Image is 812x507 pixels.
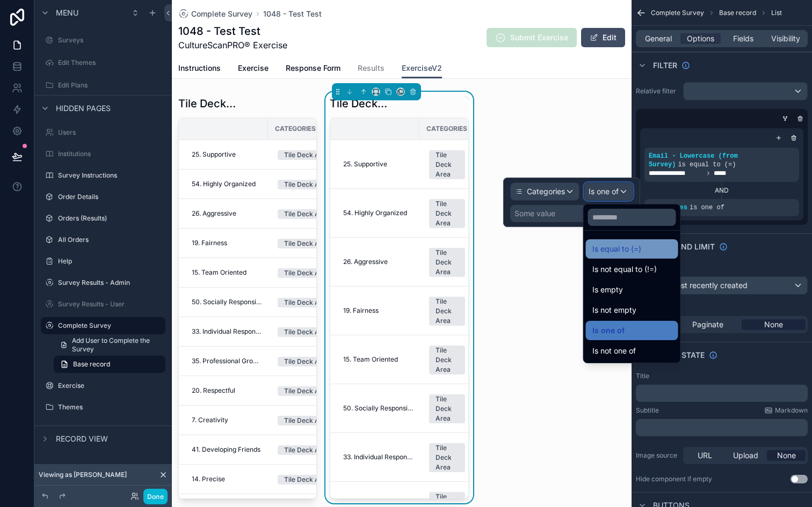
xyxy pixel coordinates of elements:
[421,291,487,330] button: Select Button
[286,63,340,74] span: Response Form
[719,9,756,17] span: Base record
[343,453,413,461] span: 33. Individual Responsibility
[58,257,163,266] label: Help
[764,406,808,415] a: Markdown
[343,404,413,413] span: 50. Socially Responsible
[41,253,165,270] a: Help
[238,63,269,74] span: Exercise
[690,204,724,211] span: is one of
[636,385,808,402] div: scrollable content
[58,381,163,390] label: Exercise
[72,336,159,354] span: Add User to Complete the Survey
[343,258,388,266] span: 26. Aggressive
[39,471,127,479] span: Viewing as [PERSON_NAME]
[41,231,165,248] a: All Orders
[641,281,748,290] span: Default: most recently created
[58,278,163,287] label: Survey Results - Admin
[592,243,641,255] span: Is equal to (=)
[191,9,252,19] span: Complete Survey
[692,319,723,330] span: Paginate
[58,81,163,90] label: Edit Plans
[771,33,800,44] span: Visibility
[436,297,459,326] div: Tile Deck Area
[653,241,715,252] span: Sort And Limit
[436,150,459,179] div: Tile Deck Area
[636,475,712,483] div: Hide component if empty
[775,406,808,415] span: Markdown
[58,58,163,67] label: Edit Themes
[421,389,487,428] button: Select Button
[636,451,679,460] label: Image source
[771,9,782,17] span: List
[402,63,442,74] span: ExerciseV2
[58,214,163,223] label: Orders (Results)
[436,248,459,277] div: Tile Deck Area
[678,161,736,168] span: is equal to (=)
[58,321,159,330] label: Complete Survey
[592,263,657,276] span: Is not equal to (!=)
[592,344,636,357] span: Is not one of
[54,356,165,373] a: Base record
[56,433,108,444] span: Record view
[421,340,487,379] button: Select Button
[421,145,487,183] button: Select Button
[178,58,221,80] a: Instructions
[636,419,808,436] div: scrollable content
[402,58,442,79] a: ExerciseV2
[636,406,659,415] label: Subtitle
[178,9,252,19] a: Complete Survey
[698,450,712,461] span: URL
[41,77,165,94] a: Edit Plans
[733,450,758,461] span: Upload
[636,372,649,380] label: Title
[41,317,165,334] a: Complete Survey
[41,32,165,49] a: Surveys
[56,8,78,18] span: Menu
[41,399,165,416] a: Themes
[41,274,165,291] a: Survey Results - Admin
[421,194,487,232] button: Select Button
[178,39,287,52] span: CultureScanPRO® Exercise
[58,236,163,244] label: All Orders
[41,167,165,184] a: Survey Instructions
[178,24,287,39] h1: 1048 - Test Test
[275,124,316,133] span: Categories
[41,124,165,141] a: Users
[54,336,165,354] a: Add User to Complete the Survey
[644,186,799,195] div: AND
[636,87,679,95] label: Relative filter
[592,324,625,337] span: Is one of
[41,188,165,205] a: Order Details
[238,58,269,80] a: Exercise
[777,450,796,461] span: None
[343,209,407,217] span: 54. Highly Organized
[263,9,322,19] span: 1048 - Test Test
[649,152,738,168] span: Email - Lowercase (from Survey)
[58,300,163,308] label: Survey Results - User
[58,36,163,45] label: Surveys
[41,296,165,313] a: Survey Results - User
[421,243,487,281] button: Select Button
[764,319,783,330] span: None
[592,283,623,296] span: Is empty
[58,128,163,137] label: Users
[58,403,163,412] label: Themes
[41,145,165,163] a: Institutions
[687,33,714,44] span: Options
[286,58,340,80] a: Response Form
[436,346,459,374] div: Tile Deck Area
[343,355,398,364] span: 15. Team Oriented
[592,304,636,317] span: Is not empty
[436,199,459,228] div: Tile Deck Area
[645,33,672,44] span: General
[651,9,704,17] span: Complete Survey
[581,28,625,47] button: Edit
[58,150,163,158] label: Institutions
[41,210,165,227] a: Orders (Results)
[436,443,459,472] div: Tile Deck Area
[56,103,111,114] span: Hidden pages
[426,124,467,133] span: Categories
[358,63,385,74] span: Results
[58,171,163,180] label: Survey Instructions
[41,377,165,394] a: Exercise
